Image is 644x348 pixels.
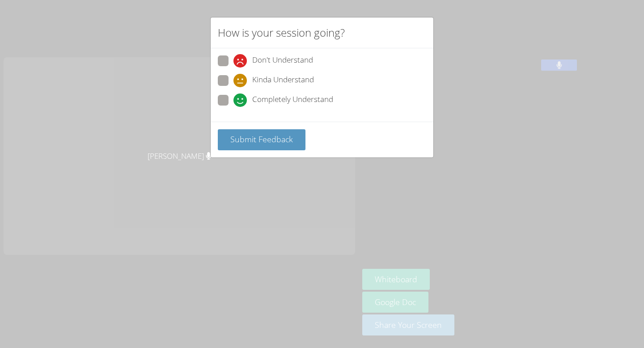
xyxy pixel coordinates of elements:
[218,129,305,150] button: Submit Feedback
[218,25,345,41] h2: How is your session going?
[230,134,293,144] span: Submit Feedback
[252,54,313,68] span: Don't Understand
[252,93,333,107] span: Completely Understand
[252,74,314,87] span: Kinda Understand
